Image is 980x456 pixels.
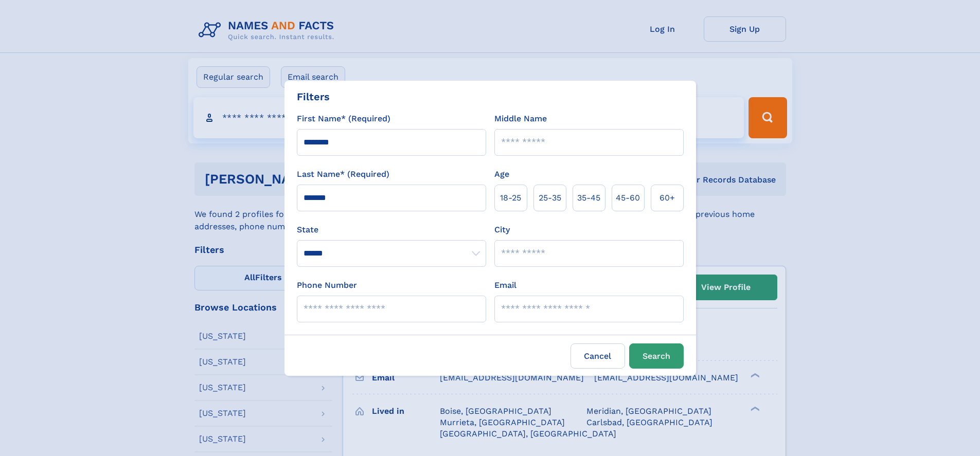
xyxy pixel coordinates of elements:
span: 35‑45 [577,192,600,204]
label: Phone Number [297,279,357,291]
span: 25‑35 [539,192,561,204]
button: Search [629,343,684,369]
span: 45‑60 [616,192,640,204]
label: Middle Name [494,113,547,125]
div: Filters [297,89,330,104]
label: State [297,224,486,236]
label: Last Name* (Required) [297,168,389,180]
label: Cancel [571,343,625,369]
label: First Name* (Required) [297,113,390,125]
label: Email [494,279,516,291]
span: 60+ [660,192,675,204]
label: Age [494,168,509,180]
label: City [494,224,510,236]
span: 18‑25 [500,192,521,204]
